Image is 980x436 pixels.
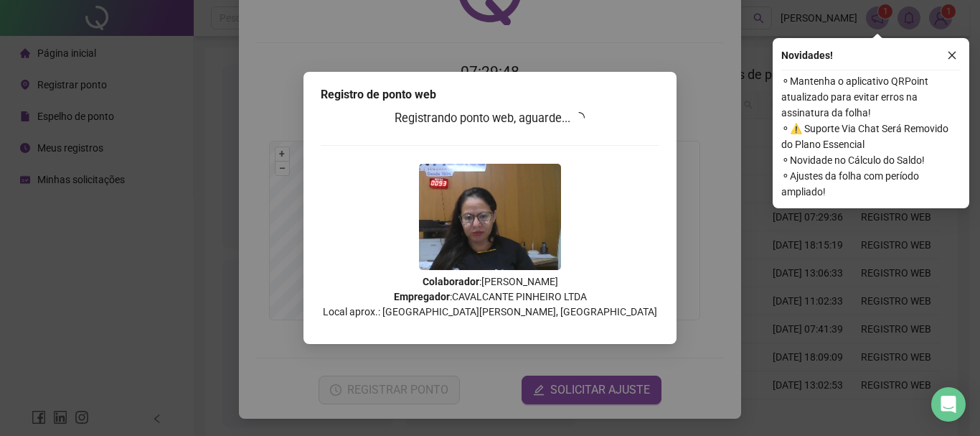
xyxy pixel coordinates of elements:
img: 9k= [419,164,561,270]
span: ⚬ Novidade no Cálculo do Saldo! [781,152,961,168]
div: Registro de ponto web [321,86,659,103]
strong: Empregador [394,291,450,302]
p: : [PERSON_NAME] : CAVALCANTE PINHEIRO LTDA Local aprox.: [GEOGRAPHIC_DATA][PERSON_NAME], [GEOGRAP... [321,274,659,320]
span: ⚬ Ajustes da folha com período ampliado! [781,168,961,200]
span: ⚬ ⚠️ Suporte Via Chat Será Removido do Plano Essencial [781,121,961,152]
strong: Colaborador [423,276,479,287]
h3: Registrando ponto web, aguarde... [321,109,659,128]
span: Novidades ! [781,47,833,63]
span: close [947,50,957,60]
div: Open Intercom Messenger [931,387,966,422]
span: loading [572,111,587,126]
span: ⚬ Mantenha o aplicativo QRPoint atualizado para evitar erros na assinatura da folha! [781,73,961,121]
